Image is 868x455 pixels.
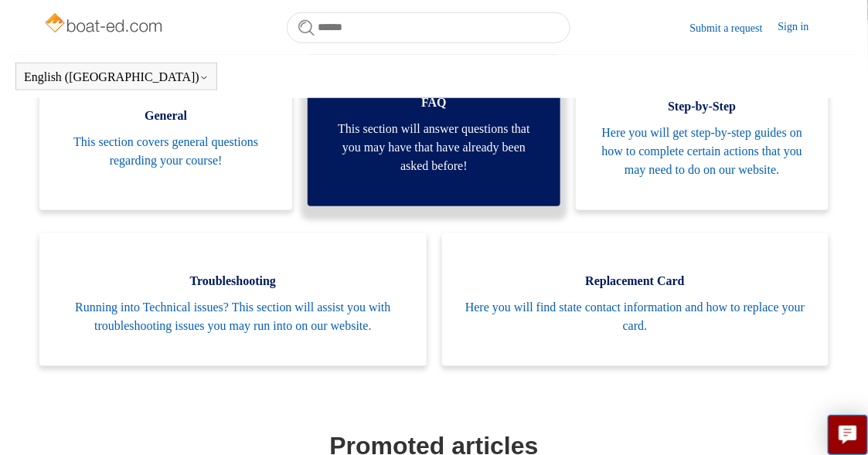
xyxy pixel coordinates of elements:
[24,70,209,84] button: English ([GEOGRAPHIC_DATA])
[690,20,778,36] a: Submit a request
[778,19,825,37] a: Sign in
[828,415,868,455] button: Live chat
[331,120,537,175] span: This section will answer questions that you may have that have already been asked before!
[599,124,805,179] span: Here you will get step-by-step guides on how to complete certain actions that you may need to do ...
[287,12,570,43] input: Search
[63,272,403,290] span: Troubleshooting
[43,9,166,40] img: Boat-Ed Help Center home page
[63,298,403,335] span: Running into Technical issues? This section will assist you with troubleshooting issues you may r...
[442,233,829,366] a: Replacement Card Here you will find state contact information and how to replace your card.
[331,93,537,112] span: FAQ
[576,59,829,210] a: Step-by-Step Here you will get step-by-step guides on how to complete certain actions that you ma...
[308,55,560,206] a: FAQ This section will answer questions that you may have that have already been asked before!
[465,298,805,335] span: Here you will find state contact information and how to replace your card.
[63,107,269,125] span: General
[39,59,292,210] a: General This section covers general questions regarding your course!
[63,133,269,170] span: This section covers general questions regarding your course!
[39,233,426,366] a: Troubleshooting Running into Technical issues? This section will assist you with troubleshooting ...
[465,272,805,290] span: Replacement Card
[599,97,805,116] span: Step-by-Step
